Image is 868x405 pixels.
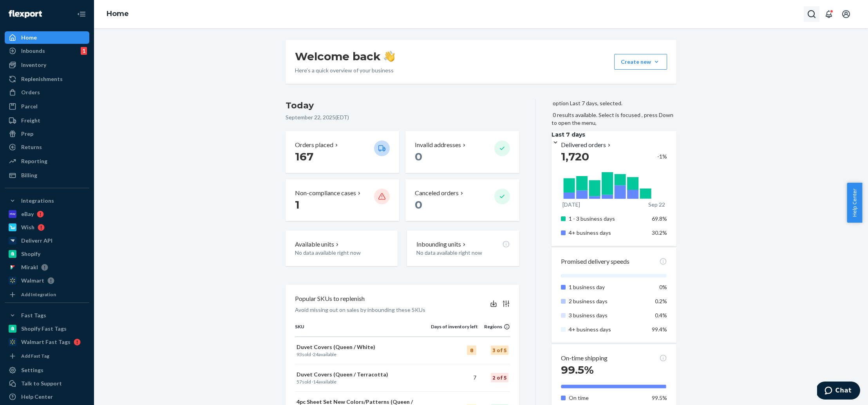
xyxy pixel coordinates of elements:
iframe: Opens a widget where you can chat to one of our agents [817,382,860,401]
span: 99.4% [652,326,667,333]
span: 0.2% [655,298,667,304]
div: Walmart [21,277,44,284]
div: Mirakl [21,263,38,271]
div: 8 [467,346,476,355]
a: Inbounds1 [5,45,89,57]
p: [DATE] [562,201,580,209]
div: Settings [21,366,43,374]
span: 0 [415,198,422,211]
span: 0 [415,150,422,163]
div: Prep [21,130,33,138]
button: Open account menu [838,6,854,22]
div: Shopify [21,250,40,258]
button: Inbounding unitsNo data available right now [407,230,519,266]
span: 93 [297,351,302,357]
div: Wish [21,223,34,231]
p: Orders placed [295,140,333,149]
div: Returns [21,143,42,151]
button: Invalid addresses 0 [405,131,519,173]
img: Flexport logo [9,10,42,18]
p: No data available right now [416,249,510,257]
div: 3 of 5 [491,346,508,355]
a: Billing [5,169,89,182]
a: Returns [5,141,89,153]
div: Add Fast Tag [21,353,49,359]
p: 4+ business days [569,229,646,237]
button: Orders placed 167 [286,131,399,173]
a: Replenishments [5,73,89,85]
div: Inventory [21,61,46,69]
a: Walmart Fast Tags [5,336,89,348]
span: 1,720 [561,150,589,163]
p: Avoid missing out on sales by inbounding these SKUs [295,306,425,314]
button: Integrations [5,194,89,207]
a: Home [107,9,129,18]
button: Help Center [847,183,862,223]
button: Close Navigation [74,6,89,22]
span: 1 [295,198,300,211]
p: 1 business day [569,283,646,291]
img: hand-wave emoji [384,51,395,62]
p: Duvet Covers (Queen / Terracotta) [297,371,429,378]
a: eBay [5,208,89,220]
button: Open notifications [821,6,837,22]
p: 1 - 3 business days [569,215,646,223]
a: Reporting [5,155,89,167]
div: Help Center [21,393,53,401]
p: Sep 22 [648,201,665,209]
button: Talk to Support [5,377,89,390]
div: 7 [473,374,476,382]
button: Non-compliance cases 1 [286,179,399,221]
th: Days of inventory left [431,323,478,337]
div: Fast Tags [21,311,46,319]
a: Add Fast Tag [5,351,89,361]
a: Inventory [5,59,89,71]
span: 14 [313,379,318,385]
div: Freight [21,117,40,124]
p: sold · available [297,351,429,358]
div: Walmart Fast Tags [21,338,71,346]
a: Deliverr API [5,234,89,247]
p: Popular SKUs to replenish [295,294,365,303]
div: Replenishments [21,75,63,83]
p: Inbounding units [416,240,461,249]
span: 167 [295,150,313,163]
div: -1 % [657,153,667,160]
a: Shopify Fast Tags [5,322,89,335]
div: Regions [478,323,510,330]
button: Create new [614,54,667,70]
p: Invalid addresses [415,140,461,149]
a: Help Center [5,391,89,403]
div: Last 7 days [552,131,585,139]
th: SKU [295,323,431,337]
a: Home [5,31,89,44]
div: Talk to Support [21,380,62,387]
p: Available units [295,240,334,249]
div: 2 of 5 [491,373,508,382]
h1: Welcome back [295,49,395,63]
a: Walmart [5,274,89,287]
button: Available unitsNo data available right now [286,230,398,266]
button: Open Search Box [804,6,819,22]
p: No data available right now [295,249,388,257]
button: Fast Tags [5,309,89,322]
div: Deliverr API [21,237,52,245]
div: Add Integration [21,291,56,298]
div: eBay [21,210,34,218]
a: Prep [5,128,89,140]
div: Home [21,34,37,41]
div: Parcel [21,103,38,110]
a: Add Integration [5,290,89,299]
p: Promised delivery speeds [561,257,629,266]
p: Here’s a quick overview of your business [295,67,395,74]
a: Orders [5,86,89,99]
a: Settings [5,364,89,376]
div: Inbounds [21,47,45,55]
span: 0% [659,284,667,290]
p: September 22, 2025 ( EDT ) [286,113,519,121]
p: 4+ business days [569,326,646,333]
span: 57 [297,379,302,385]
a: Freight [5,114,89,127]
span: 0.4% [655,312,667,319]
